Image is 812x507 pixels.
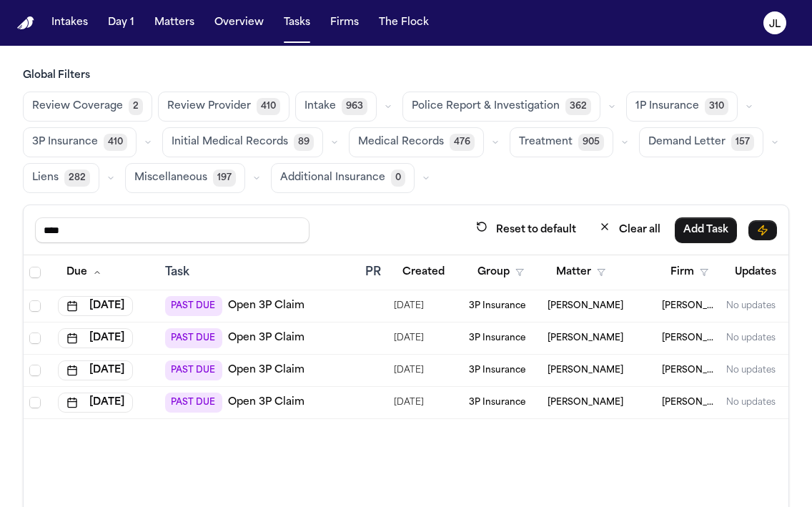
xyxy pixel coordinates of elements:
span: PAST DUE [165,328,222,348]
img: Finch Logo [17,16,34,30]
button: Immediate Task [748,220,777,240]
span: 9/7/2025, 4:21:12 PM [394,296,424,316]
span: 3P Insurance [32,135,98,149]
span: Loretta Johnson [548,397,623,408]
span: 157 [731,134,754,151]
button: Reset to default [467,217,585,243]
span: 197 [213,169,236,187]
span: Police Report & Investigation [412,99,560,114]
span: Initial Medical Records [172,135,288,149]
span: PAST DUE [165,360,222,380]
a: Open 3P Claim [228,331,304,345]
button: 1P Insurance310 [626,92,738,122]
button: Firm [662,260,717,285]
button: Overview [209,10,269,36]
span: PAST DUE [165,393,222,413]
span: Intake [304,99,336,114]
span: Liens [32,171,59,185]
span: Review Provider [167,99,251,114]
button: Day 1 [102,10,140,36]
button: Review Coverage2 [23,92,152,122]
button: Review Provider410 [158,92,289,122]
span: 89 [294,134,314,151]
span: Ana Zapata Molina [548,365,623,376]
span: Ana Zapata Molina [548,333,623,344]
span: 3P Insurance [469,300,525,312]
span: 3P Insurance [469,397,525,408]
span: Hecht Law Firm [662,397,715,408]
button: Police Report & Investigation362 [402,92,600,122]
button: Matters [149,10,200,36]
span: Select row [29,397,41,408]
button: Due [58,260,110,285]
button: Clear all [590,217,669,243]
a: Open 3P Claim [228,299,304,313]
span: 9/7/2025, 4:20:14 PM [394,328,424,348]
div: Task [165,264,354,281]
span: 282 [64,169,90,187]
button: The Flock [373,10,435,36]
span: 905 [578,134,604,151]
span: Select row [29,333,41,344]
span: 476 [450,134,475,151]
button: Updates [726,260,785,285]
span: Miscellaneous [134,171,207,185]
button: Miscellaneous197 [125,163,245,193]
span: Select all [29,267,41,278]
button: Demand Letter157 [639,127,763,157]
button: Matter [548,260,614,285]
span: Additional Insurance [280,171,385,185]
button: Medical Records476 [349,127,484,157]
span: Demand Letter [648,135,726,149]
div: No updates [726,397,776,408]
span: 3P Insurance [469,365,525,376]
button: Firms [325,10,365,36]
h3: Global Filters [23,69,789,83]
button: Intakes [46,10,94,36]
span: 963 [342,98,367,115]
a: Open 3P Claim [228,363,304,378]
span: 0 [391,169,405,187]
span: Mohamed K Ahmed [662,333,715,344]
button: Intake963 [295,92,377,122]
button: Initial Medical Records89 [162,127,323,157]
button: Add Task [675,217,737,243]
button: Tasks [278,10,316,36]
span: Ana Zapata Molina [548,300,623,312]
div: PR [365,264,382,281]
span: 8/24/2025, 8:34:40 PM [394,393,424,413]
span: PAST DUE [165,296,222,316]
button: [DATE] [58,393,133,413]
button: Created [394,260,453,285]
span: Medical Records [358,135,444,149]
span: Mohamed K Ahmed [662,365,715,376]
div: No updates [726,300,776,312]
button: [DATE] [58,296,133,316]
div: No updates [726,365,776,376]
span: 310 [705,98,728,115]
button: 3P Insurance410 [23,127,137,157]
button: Liens282 [23,163,99,193]
span: 1P Insurance [635,99,699,114]
span: 9/7/2025, 4:18:19 PM [394,360,424,380]
button: [DATE] [58,328,133,348]
text: JL [769,19,781,29]
span: Treatment [519,135,573,149]
a: Home [17,16,34,30]
div: No updates [726,333,776,344]
span: Review Coverage [32,99,123,114]
span: Select row [29,300,41,312]
button: Additional Insurance0 [271,163,415,193]
button: Group [469,260,533,285]
button: Treatment905 [510,127,613,157]
span: 410 [104,134,127,151]
span: 410 [257,98,280,115]
button: [DATE] [58,360,133,380]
